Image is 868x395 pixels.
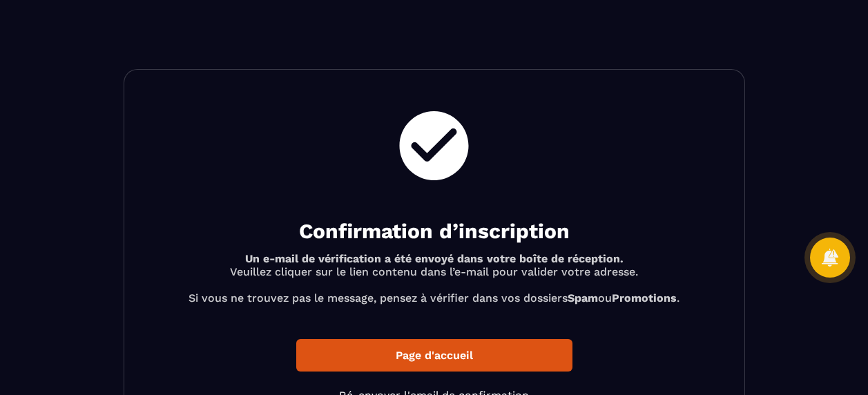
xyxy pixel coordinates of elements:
img: check [392,104,476,187]
a: Page d'accueil [296,339,572,372]
b: Un e-mail de vérification a été envoyé dans votre boîte de réception. [245,252,624,265]
b: Spam [568,291,598,305]
h2: Confirmation d’inscription [159,218,710,245]
b: Promotions [612,291,677,305]
p: Veuillez cliquer sur le lien contenu dans l’e-mail pour valider votre adresse. Si vous ne trouvez... [159,252,710,305]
